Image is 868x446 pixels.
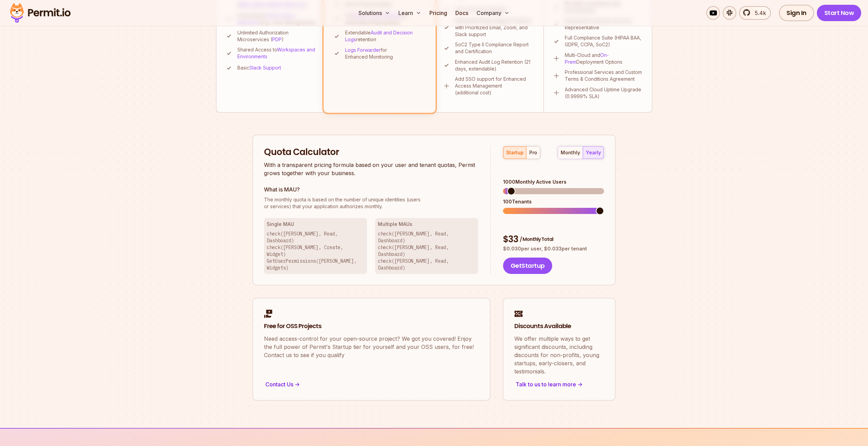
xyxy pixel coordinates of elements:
[817,5,862,21] a: Start Now
[577,380,583,388] span: ->
[264,335,479,359] p: Need access-control for your open-source project? We got you covered! Enjoy the full power of Per...
[520,236,553,243] span: / Monthly Total
[503,298,616,401] a: Discounts AvailableWe offer multiple ways to get significant discounts, including discounts for n...
[264,161,478,177] p: With a transparent pricing formula based on your user and tenant quotas, Permit grows together wi...
[739,6,771,20] a: 5.4k
[378,230,475,271] p: check([PERSON_NAME], Read, Dashboard) check([PERSON_NAME], Read, Dashboard) check([PERSON_NAME], ...
[474,6,512,20] button: Company
[514,380,604,389] div: Talk to us to learn more
[295,380,300,388] span: ->
[427,6,450,20] a: Pricing
[237,29,317,43] p: Unlimited Authorization Microservices ( )
[345,29,427,43] p: Extendable retention
[514,335,604,375] p: We offer multiple ways to get significant discounts, including discounts for non-profits, young s...
[565,69,644,82] p: Professional Services and Custom Terms & Conditions Agreement
[267,230,364,271] p: check([PERSON_NAME], Read, Dashboard) check([PERSON_NAME], Create, Widget) GetUserPermissions([PE...
[249,65,281,71] a: Slack Support
[455,17,535,38] p: Dedicated Slack Support Channel with Prioritized Email, Zoom, and Slack support
[345,47,381,53] a: Logs Forwarder
[264,146,478,158] h2: Quota Calculator
[264,185,478,194] h3: What is MAU?
[503,233,604,246] div: $ 33
[237,46,317,60] p: Shared Access to
[345,47,427,60] p: for Enhanced Monitoring
[561,149,580,156] div: monthly
[264,196,478,210] p: or services) that your application authorizes monthly.
[237,64,281,71] p: Basic
[7,1,74,25] img: Permit logo
[455,41,535,55] p: SoC2 Type II Compliance Report and Certification
[503,198,604,205] div: 100 Tenants
[455,76,535,96] p: Add SSO support for Enhanced Access Management (additional cost)
[514,322,604,330] h2: Discounts Available
[264,380,479,389] div: Contact Us
[503,258,552,274] button: GetStartup
[565,52,609,65] a: On-Prem
[565,34,644,48] p: Full Compliance Suite (HIPAA BAA, GDPR, CCPA, SoC2)
[455,59,535,72] p: Enhanced Audit Log Retention (21 days, extendable)
[264,322,479,330] h2: Free for OSS Projects
[779,5,814,21] a: Sign In
[503,179,604,185] div: 1000 Monthly Active Users
[453,6,471,20] a: Docs
[565,52,644,65] p: Multi-Cloud and Deployment Options
[264,196,478,203] span: The monthly quota is based on the number of unique identities (users
[252,298,490,401] a: Free for OSS ProjectsNeed access-control for your open-source project? We got you covered! Enjoy ...
[356,6,393,20] button: Solutions
[267,221,364,228] h3: Single MAU
[503,245,604,252] p: $ 0.030 per user, $ 0.033 per tenant
[345,30,413,42] a: Audit and Decision Logs
[565,86,644,100] p: Advanced Cloud Uptime Upgrade (0.9999% SLA)
[396,6,424,20] button: Learn
[378,221,475,228] h3: Multiple MAUs
[751,9,766,17] span: 5.4k
[529,149,537,156] div: pro
[272,36,282,42] a: PDP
